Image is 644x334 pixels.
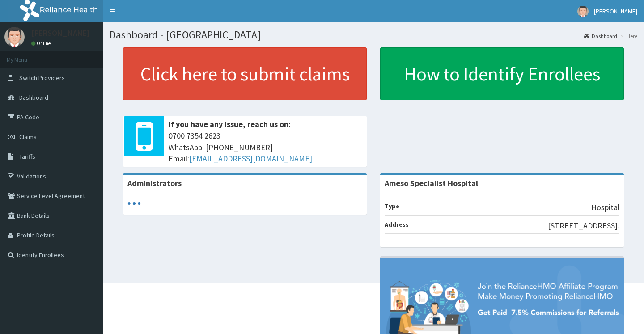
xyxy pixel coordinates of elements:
strong: Ameso Specialist Hospital [385,178,478,188]
h1: Dashboard - [GEOGRAPHIC_DATA] [110,29,637,41]
a: How to Identify Enrollees [380,47,624,100]
a: Click here to submit claims [123,47,367,100]
p: [STREET_ADDRESS]. [548,220,619,232]
span: 0700 7354 2623 WhatsApp: [PHONE_NUMBER] Email: [169,130,362,165]
a: [EMAIL_ADDRESS][DOMAIN_NAME] [189,153,312,164]
span: Tariffs [19,152,35,161]
a: Dashboard [584,32,617,40]
b: Administrators [127,178,182,188]
img: User Image [577,6,589,17]
b: Address [385,220,409,228]
span: [PERSON_NAME] [594,7,637,15]
b: Type [385,202,399,210]
li: Here [618,32,637,40]
p: [PERSON_NAME] [31,29,90,37]
img: User Image [4,27,25,47]
span: Switch Providers [19,74,65,82]
span: Dashboard [19,93,48,101]
b: If you have any issue, reach us on: [169,119,291,129]
p: Hospital [591,202,619,213]
a: Online [31,40,53,47]
svg: audio-loading [127,197,141,210]
span: Claims [19,133,37,141]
